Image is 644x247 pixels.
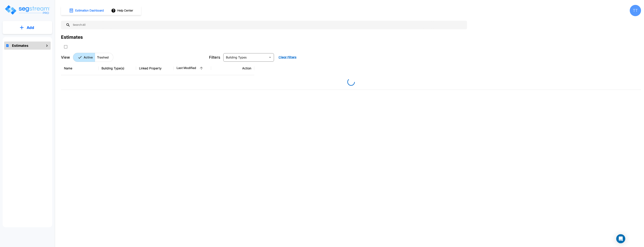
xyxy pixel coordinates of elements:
[62,43,69,51] button: SelectAll
[97,55,109,60] p: Trashed
[99,61,136,75] th: Building Type(s)
[3,22,52,33] button: Add
[174,61,211,75] th: Last Modified
[73,53,113,62] div: Platform
[73,53,95,62] button: Active
[61,34,83,41] div: Estimates
[616,234,625,243] div: Open Intercom Messenger
[64,66,96,70] div: Name
[110,7,135,14] button: Help Center
[12,43,28,48] h1: Estimates
[95,53,113,62] button: Trashed
[224,55,267,60] input: Building Types
[211,61,254,75] th: Action
[61,55,70,60] p: View
[68,7,106,14] button: Estimation Dashboard
[70,21,465,29] input: Search All
[84,55,93,60] p: Active
[27,25,34,30] p: Add
[267,55,273,60] button: Open
[209,55,220,60] p: Filters
[75,8,104,13] h1: Estimation Dashboard
[630,5,641,16] div: TT
[277,54,298,61] button: Clear Filters
[136,61,174,75] th: Linked Property
[4,5,50,15] img: Logo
